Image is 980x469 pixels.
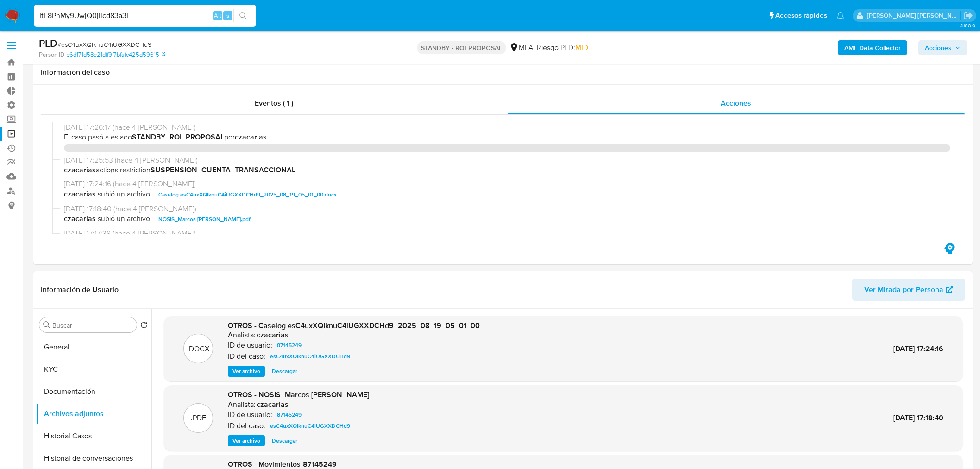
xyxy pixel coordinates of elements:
a: esC4uxXQIknuC4iUGXXDCHd9 [266,420,354,431]
button: KYC [36,358,151,380]
a: 87145249 [273,409,305,420]
span: Acciones [721,98,751,108]
span: Ver Mirada por Persona [864,279,943,301]
div: MLA [509,43,533,53]
button: Archivos adjuntos [36,403,151,425]
p: .PDF [191,413,206,423]
p: ID de usuario: [228,410,272,419]
h6: czacarias [257,330,289,340]
a: esC4uxXQIknuC4iUGXXDCHd9 [266,351,354,362]
span: Eventos ( 1 ) [255,98,293,108]
button: Ver archivo [228,366,265,377]
span: s [226,11,229,20]
span: 87145249 [277,409,302,420]
span: Descargar [272,367,297,376]
p: STANDBY - ROI PROPOSAL [417,41,506,54]
p: Analista: [228,330,256,340]
span: esC4uxXQIknuC4iUGXXDCHd9 [270,420,350,431]
button: Ver Mirada por Persona [852,279,965,301]
button: AML Data Collector [838,40,907,55]
p: Analista: [228,400,256,409]
p: ID del caso: [228,352,265,361]
p: ID del caso: [228,421,265,431]
button: Historial Casos [36,425,151,447]
span: esC4uxXQIknuC4iUGXXDCHd9 [270,351,350,362]
span: MID [575,42,588,53]
span: Alt [214,11,221,20]
button: search-icon [233,9,252,22]
b: Person ID [39,51,64,59]
b: PLD [39,36,57,51]
b: AML Data Collector [844,40,901,55]
span: [DATE] 17:24:16 [893,343,943,354]
span: [DATE] 17:18:40 [893,412,943,423]
p: roberto.munoz@mercadolibre.com [867,11,961,20]
button: General [36,336,151,358]
a: Notificaciones [836,12,844,19]
span: Descargar [272,436,297,445]
button: Buscar [43,321,50,329]
h1: Información de Usuario [41,285,119,294]
span: 87145249 [277,340,302,351]
h6: czacarias [257,400,289,409]
button: Descargar [267,366,302,377]
span: OTROS - Caselog esC4uxXQIknuC4iUGXXDCHd9_2025_08_19_05_01_00 [228,320,480,331]
input: Buscar usuario o caso... [34,10,256,22]
button: Descargar [267,435,302,446]
input: Buscar [52,321,133,330]
button: Acciones [918,40,967,55]
span: Accesos rápidos [775,11,827,20]
span: Riesgo PLD: [537,43,588,53]
a: 87145249 [273,340,305,351]
button: Volver al orden por defecto [140,321,148,331]
span: OTROS - NOSIS_Marcos [PERSON_NAME] [228,389,369,400]
span: Ver archivo [232,436,260,445]
button: Ver archivo [228,435,265,446]
p: .DOCX [187,344,209,354]
button: Documentación [36,380,151,403]
p: ID de usuario: [228,341,272,350]
a: Salir [963,11,973,20]
span: # esC4uxXQIknuC4iUGXXDCHd9 [57,40,151,49]
span: Acciones [925,40,951,55]
a: b6d171d58e21dff9f7bfafc425d59615 [66,51,165,59]
h1: Información del caso [41,68,965,77]
span: Ver archivo [232,367,260,376]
